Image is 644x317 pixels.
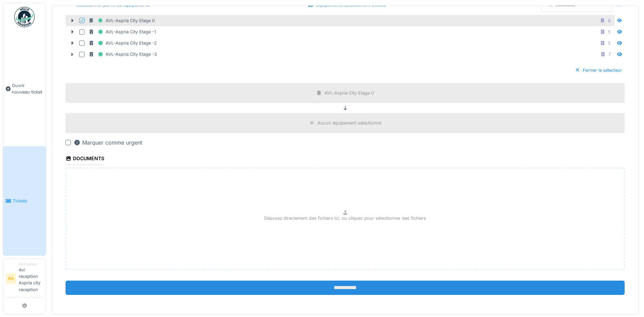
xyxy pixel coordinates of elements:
li: Avl reception Aspria city reception [19,262,43,296]
div: Aucun équipement sélectionné [317,120,381,126]
a: AA DemandeurAvl reception Aspria city reception [6,262,43,297]
a: Tickets [3,146,46,255]
div: Fermer le sélecteur [572,66,625,75]
div: AVL-Aspria City Etage -1 [89,28,156,36]
div: Documents [66,153,104,165]
div: 5 [608,40,611,46]
li: AA [6,273,16,284]
div: 7 [608,51,611,57]
a: Ouvrir nouveau ticket [3,31,46,146]
p: Déposez directement des fichiers ici, ou cliquez pour sélectionner des fichiers [264,215,426,221]
div: Demandeur [19,262,43,267]
div: AVL-Aspria City Etage -3 [89,50,157,59]
div: AVL-Aspria City Etage -2 [89,39,157,47]
div: 6 [608,17,611,24]
img: Badge_color-CXgf-gQk.svg [14,7,35,27]
span: Ouvrir nouveau ticket [12,82,43,95]
div: AVL-Aspria City Etage 0 [89,16,155,25]
span: Tickets [13,198,43,204]
div: Marquer comme urgent [74,138,142,147]
div: AVL-Aspria City Etage 0 [325,90,374,96]
div: 5 [608,29,611,35]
